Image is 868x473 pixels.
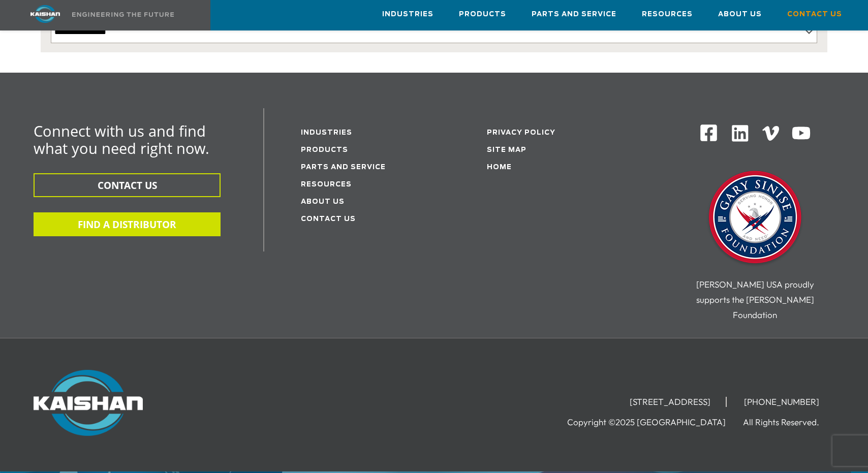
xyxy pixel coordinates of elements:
[532,9,616,20] span: Parts and Service
[301,164,386,171] a: Parts and service
[7,5,83,23] img: kaishan logo
[301,130,352,136] a: Industries
[459,1,506,28] a: Products
[382,9,433,20] span: Industries
[642,1,693,28] a: Resources
[787,1,842,28] a: Contact Us
[72,12,174,17] img: Engineering the future
[718,9,762,20] span: About Us
[487,164,512,171] a: Home
[642,9,693,20] span: Resources
[787,9,842,20] span: Contact Us
[34,370,143,436] img: Kaishan
[487,130,555,136] a: Privacy Policy
[301,216,356,223] a: Contact Us
[791,123,811,143] img: Youtube
[487,147,526,153] a: Site Map
[730,123,750,143] img: Linkedin
[34,212,221,236] button: FIND A DISTRIBUTOR
[459,9,506,20] span: Products
[729,397,834,407] li: [PHONE_NUMBER]
[743,417,834,427] li: All Rights Reserved.
[382,1,433,28] a: Industries
[34,173,221,197] button: CONTACT US
[532,1,616,28] a: Parts and Service
[762,126,780,141] img: Vimeo
[718,1,762,28] a: About Us
[301,147,348,153] a: Products
[614,397,727,407] li: [STREET_ADDRESS]
[704,168,806,269] img: Gary Sinise Foundation
[699,123,718,142] img: Facebook
[696,279,814,320] span: [PERSON_NAME] USA proudly supports the [PERSON_NAME] Foundation
[567,417,741,427] li: Copyright ©2025 [GEOGRAPHIC_DATA]
[34,121,209,158] span: Connect with us and find what you need right now.
[301,199,345,205] a: About Us
[301,181,352,188] a: Resources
